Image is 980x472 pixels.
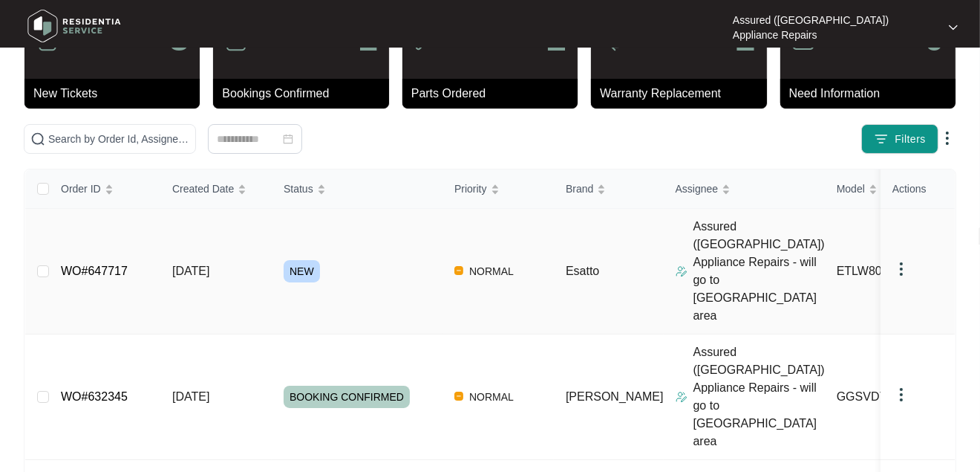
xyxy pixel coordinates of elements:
p: 2 [546,21,566,56]
a: WO#632345 [61,390,128,403]
span: Brand [566,181,593,197]
td: GGSVD7 (s) [825,334,973,460]
p: Assured ([GEOGRAPHIC_DATA]) Appliance Repairs - will go to [GEOGRAPHIC_DATA] area [693,343,825,450]
span: Esatto [566,265,599,277]
th: Order ID [49,169,160,209]
img: residentia service logo [22,4,126,48]
p: Assured ([GEOGRAPHIC_DATA]) Appliance Repairs [733,13,935,42]
span: Order ID [61,181,101,197]
span: [DATE] [172,390,209,403]
a: WO#647717 [61,265,128,277]
span: [DATE] [172,265,209,277]
img: filter icon [874,132,889,146]
th: Actions [881,169,955,209]
input: Search by Order Id, Assignee Name, Customer Name, Brand and Model [48,131,189,147]
p: 0 [924,21,944,56]
span: Model [837,181,865,197]
p: Parts Ordered [411,85,578,103]
img: Vercel Logo [454,392,463,401]
img: dropdown arrow [938,129,956,147]
th: Created Date [160,169,272,209]
button: filter iconFilters [861,124,938,154]
p: 1 [358,21,378,56]
th: Status [272,169,442,209]
img: Assigner Icon [676,391,687,403]
img: Vercel Logo [454,266,463,275]
span: Filters [895,132,926,147]
img: dropdown arrow [949,24,958,31]
img: Assigner Icon [676,265,687,277]
p: New Tickets [33,85,200,103]
img: dropdown arrow [892,386,910,404]
img: dropdown arrow [892,260,910,278]
p: Warranty Replacement [600,85,766,103]
p: Bookings Confirmed [222,85,388,103]
span: BOOKING CONFIRMED [284,386,410,408]
span: NEW [284,260,320,282]
span: NORMAL [463,262,520,280]
span: Created Date [172,181,234,197]
span: [PERSON_NAME] [566,390,664,403]
th: Priority [442,169,554,209]
th: Model [825,169,973,209]
td: ETLW80B (s) [825,209,973,334]
span: Status [284,181,313,197]
th: Assignee [664,169,825,209]
p: 2 [736,21,756,56]
p: Need Information [789,85,955,103]
img: search-icon [30,132,45,146]
p: 8 [169,21,189,56]
th: Brand [554,169,664,209]
span: Priority [454,181,487,197]
span: Assignee [676,181,719,197]
p: Assured ([GEOGRAPHIC_DATA]) Appliance Repairs - will go to [GEOGRAPHIC_DATA] area [693,218,825,325]
span: NORMAL [463,388,520,406]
